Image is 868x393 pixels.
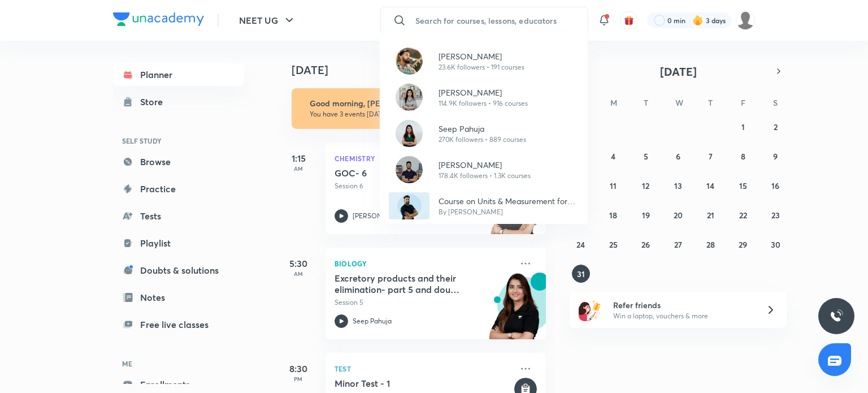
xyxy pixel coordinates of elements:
[439,159,531,171] p: [PERSON_NAME]
[439,207,579,217] p: By [PERSON_NAME]
[439,123,526,135] p: Seep Pahuja
[439,195,579,207] p: Course on Units & Measurement for NEET 2026
[396,84,423,111] img: Avatar
[396,156,423,183] img: Avatar
[439,87,528,98] p: [PERSON_NAME]
[380,152,588,188] a: Avatar[PERSON_NAME]178.4K followers • 1.3K courses
[439,98,528,109] p: 114.9K followers • 916 courses
[380,79,588,115] a: Avatar[PERSON_NAME]114.9K followers • 916 courses
[439,135,526,145] p: 270K followers • 889 courses
[380,115,588,152] a: AvatarSeep Pahuja270K followers • 889 courses
[439,62,524,72] p: 23.6K followers • 191 courses
[380,188,588,224] a: AvatarCourse on Units & Measurement for NEET 2026By [PERSON_NAME]
[439,171,531,181] p: 178.4K followers • 1.3K courses
[380,43,588,79] a: Avatar[PERSON_NAME]23.6K followers • 191 courses
[396,47,423,75] img: Avatar
[439,50,524,62] p: [PERSON_NAME]
[830,309,843,323] img: ttu
[396,120,423,147] img: Avatar
[389,192,429,219] img: Avatar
